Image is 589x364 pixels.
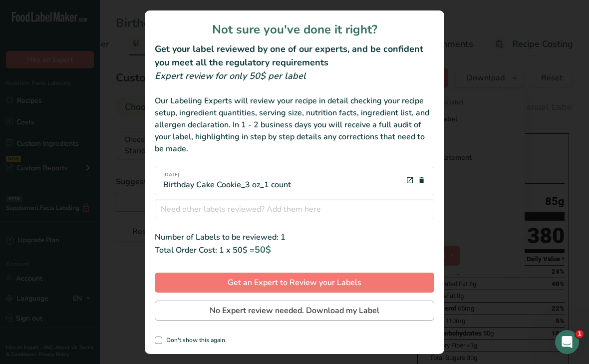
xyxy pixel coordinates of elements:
[255,244,271,256] span: 50$
[155,69,434,83] div: Expert review for only 50$ per label
[155,231,434,243] div: Number of Labels to be reviewed: 1
[162,337,225,344] span: Don't show this again
[576,330,584,338] span: 1
[228,277,361,289] span: Get an Expert to Review your Labels
[155,273,434,293] button: Get an Expert to Review your Labels
[155,243,434,257] div: Total Order Cost: 1 x 50$ =
[555,330,579,354] iframe: Intercom live chat
[155,42,434,69] h2: Get your label reviewed by one of our experts, and be confident you meet all the regulatory requi...
[155,301,434,321] button: No Expert review needed. Download my Label
[155,95,434,155] div: Our Labeling Experts will review your recipe in detail checking your recipe setup, ingredient qua...
[163,171,291,179] span: [DATE]
[163,171,291,191] div: Birthday Cake Cookie_3 oz_1 count
[210,305,379,317] span: No Expert review needed. Download my Label
[155,20,434,38] h1: Not sure you've done it right?
[155,199,434,219] input: Need other labels reviewed? Add them here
